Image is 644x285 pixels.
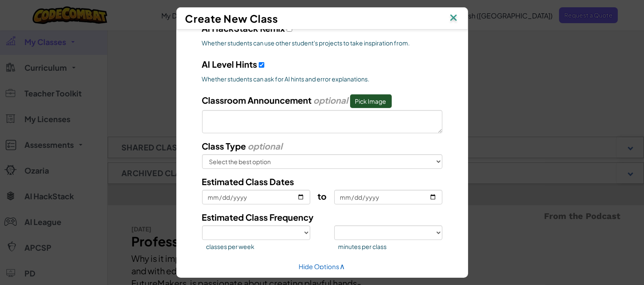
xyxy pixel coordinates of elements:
span: Class Type [202,141,246,151]
span: Estimated Class Dates [202,176,294,187]
i: optional [314,95,348,105]
span: ∧ [340,261,345,271]
span: classes per week [206,242,310,251]
span: to [317,191,327,201]
a: Hide Options [299,262,345,270]
span: AI Level Hints [202,59,257,69]
span: Whether students can ask for AI hints and error explanations. [202,75,442,83]
i: optional [248,141,283,151]
span: Whether students can use other student's projects to take inspiration from. [202,39,442,47]
span: Classroom Announcement [202,95,312,105]
span: AI HackStack Remix [202,23,285,33]
span: minutes per class [339,242,442,251]
span: Estimated Class Frequency [202,212,314,222]
span: Create New Class [185,12,278,25]
button: Classroom Announcement optional [350,94,392,108]
img: IconClose.svg [448,12,459,25]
